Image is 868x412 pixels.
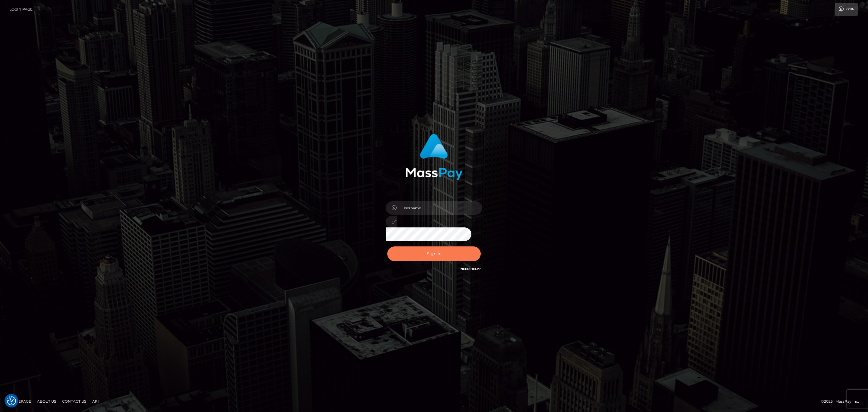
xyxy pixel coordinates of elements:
img: Revisit consent button [7,396,16,405]
button: Consent Preferences [7,396,16,405]
a: Login [835,3,858,16]
div: © 2025 , MassPay Inc. [821,398,863,405]
img: MassPay Login [405,134,463,180]
button: Sign in [387,246,481,261]
a: Contact Us [60,397,89,406]
a: Homepage [7,397,33,406]
input: Username... [397,201,482,215]
a: Login Page [9,3,33,16]
a: About Us [35,397,58,406]
a: Need Help? [461,267,481,271]
a: API [90,397,101,406]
